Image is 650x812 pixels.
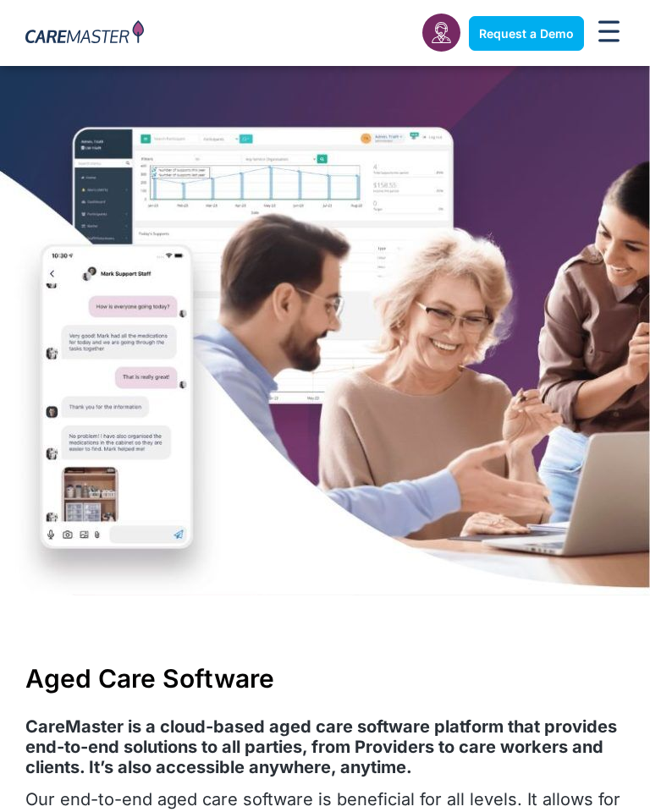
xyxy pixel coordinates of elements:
[25,716,617,777] strong: CareMaster is a cloud-based aged care software platform that provides end-to-end solutions to all...
[469,16,584,51] a: Request a Demo
[592,15,625,52] div: Menu Toggle
[25,20,144,47] img: CareMaster Logo
[479,26,574,41] span: Request a Demo
[25,663,625,694] h1: Aged Care Software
